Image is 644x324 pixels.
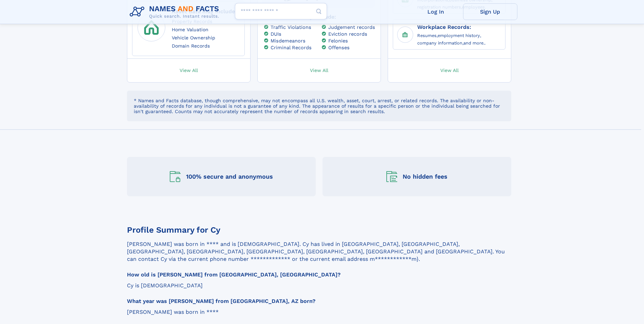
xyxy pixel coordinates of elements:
[180,67,198,73] span: View All
[172,18,212,25] a: Property Records
[328,38,348,43] a: Felonies
[409,3,463,20] a: Log In
[310,67,328,73] span: View All
[417,32,502,47] div: , , ,
[440,67,459,73] span: View All
[417,39,462,46] a: company information
[417,22,471,31] a: Workplace Records:
[328,44,350,50] a: Offenses
[328,31,367,37] a: Eviction records
[271,24,311,30] a: Traffic Violations
[328,24,375,30] a: Judgement records
[172,42,210,49] a: Domain Records
[271,31,281,37] a: DUIs
[127,91,511,121] div: * Names and Facts database, though comprehensive, may not encompass all U.S. wealth, asset, court...
[172,34,215,41] a: Vehicle Ownership
[127,298,511,305] h3: What year was [PERSON_NAME] from [GEOGRAPHIC_DATA], AZ born?
[403,173,447,181] div: No hidden fees
[127,226,511,234] h3: Profile Summary for Cy
[127,240,511,263] p: [PERSON_NAME] was born in **** and is [DEMOGRAPHIC_DATA]. Cy has lived in [GEOGRAPHIC_DATA], [GEO...
[127,308,511,316] p: [PERSON_NAME] was born in ****
[271,38,306,43] a: Misdemeanors
[463,3,517,20] a: Sign Up
[186,173,273,181] div: 100% secure and anonymous
[311,3,327,20] button: Search Button
[235,3,327,19] input: search input
[438,32,480,38] a: employment history
[417,32,437,38] a: Resumes
[463,39,485,46] a: and more..
[127,3,225,21] img: Logo Names and Facts
[124,59,254,82] a: View All
[172,26,208,33] a: Home Valuation
[254,59,384,82] a: View All
[400,30,410,40] img: Workplace Records
[127,282,511,289] p: Cy is [DEMOGRAPHIC_DATA]
[271,44,312,50] a: Criminal Records
[385,59,514,82] a: View All
[141,17,162,38] img: assets
[127,271,511,278] h3: How old is [PERSON_NAME] from [GEOGRAPHIC_DATA], [GEOGRAPHIC_DATA]?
